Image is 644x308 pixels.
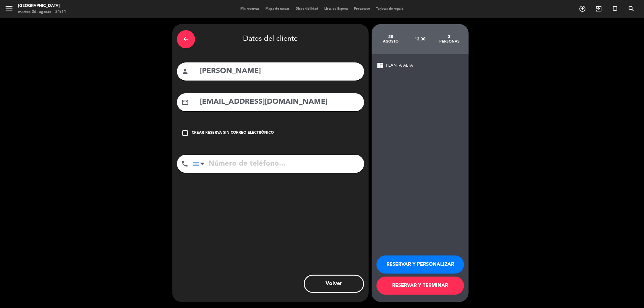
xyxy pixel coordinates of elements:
i: arrow_back [182,36,190,43]
i: search [628,5,635,12]
div: Crear reserva sin correo electrónico [192,130,274,136]
div: 3 [435,34,464,39]
span: Mapa de mesas [262,7,293,11]
input: Número de teléfono... [193,155,364,173]
div: 28 [376,34,405,39]
i: person [181,68,189,75]
i: phone [181,160,188,167]
i: check_box_outline_blank [181,129,189,137]
span: Mis reservas [237,7,262,11]
span: Disponibilidad [293,7,321,11]
input: Nombre del cliente [199,65,360,78]
div: agosto [376,39,405,44]
span: Lista de Espera [321,7,351,11]
i: add_circle_outline [579,5,586,12]
span: Pre-acceso [351,7,373,11]
div: Datos del cliente [177,29,364,50]
i: mail_outline [181,99,189,106]
i: exit_to_app [595,5,602,12]
button: RESERVAR Y TERMINAR [376,277,464,295]
div: [GEOGRAPHIC_DATA] [18,3,66,9]
span: Tarjetas de regalo [373,7,407,11]
div: 13:30 [405,29,435,50]
button: RESERVAR Y PERSONALIZAR [376,256,464,274]
button: menu [5,4,14,15]
div: martes 26. agosto - 21:11 [18,9,66,15]
button: Volver [304,275,364,293]
span: PLANTA ALTA [386,62,413,69]
i: menu [5,4,14,13]
span: dashboard [376,62,384,69]
div: personas [435,39,464,44]
div: Argentina: +54 [193,155,207,173]
input: Email del cliente [199,96,360,108]
i: turned_in_not [611,5,619,12]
